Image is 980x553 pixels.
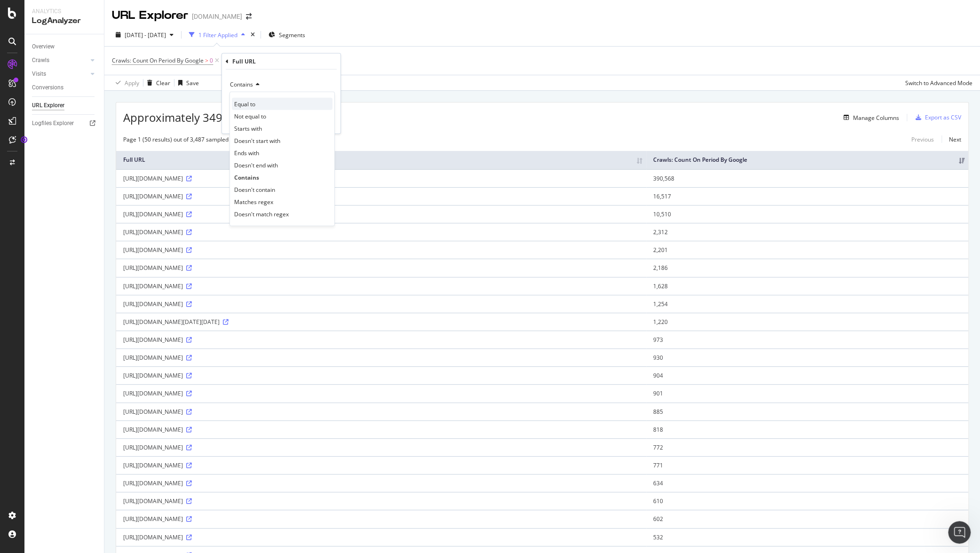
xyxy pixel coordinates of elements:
[646,438,968,456] td: 772
[112,8,188,24] div: URL Explorer
[646,223,968,241] td: 2,312
[32,69,88,79] a: Visits
[174,75,199,90] button: Save
[234,100,255,108] span: Equal to
[32,69,46,79] div: Visits
[123,174,639,182] div: [URL][DOMAIN_NAME]
[123,371,639,379] div: [URL][DOMAIN_NAME]
[249,30,257,39] div: times
[646,151,968,169] th: Crawls: Count On Period By Google: activate to sort column ascending
[646,348,968,366] td: 930
[205,56,208,64] span: >
[125,31,166,39] span: [DATE] - [DATE]
[143,75,170,90] button: Clear
[123,408,639,416] div: [URL][DOMAIN_NAME]
[230,80,253,88] span: Contains
[185,27,249,42] button: 1 Filter Applied
[646,420,968,438] td: 818
[112,56,204,64] span: Crawls: Count On Period By Google
[123,300,639,308] div: [URL][DOMAIN_NAME]
[123,354,639,362] div: [URL][DOMAIN_NAME]
[210,54,213,67] span: 0
[123,318,639,326] div: [URL][DOMAIN_NAME][DATE][DATE]
[279,31,305,39] span: Segments
[646,366,968,384] td: 904
[234,197,273,205] span: Matches regex
[234,210,289,218] span: Doesn't match regex
[32,42,97,52] a: Overview
[32,101,64,111] div: URL Explorer
[265,27,309,42] button: Segments
[234,149,259,157] span: Ends with
[32,16,96,26] div: LogAnalyzer
[646,528,968,546] td: 532
[156,79,170,87] div: Clear
[234,173,259,181] span: Contains
[123,515,639,523] div: [URL][DOMAIN_NAME]
[125,79,139,87] div: Apply
[123,228,639,236] div: [URL][DOMAIN_NAME]
[840,112,899,123] button: Manage Columns
[646,205,968,223] td: 10,510
[32,118,74,128] div: Logfiles Explorer
[234,161,278,169] span: Doesn't end with
[646,187,968,205] td: 16,517
[646,277,968,295] td: 1,628
[32,118,97,128] a: Logfiles Explorer
[234,185,275,193] span: Doesn't contain
[32,55,49,65] div: Crawls
[905,79,972,87] div: Switch to Advanced Mode
[123,246,639,254] div: [URL][DOMAIN_NAME]
[646,456,968,474] td: 771
[234,112,266,120] span: Not equal to
[646,241,968,259] td: 2,201
[646,384,968,402] td: 901
[234,136,280,144] span: Doesn't start with
[941,133,961,146] a: Next
[925,113,961,121] div: Export as CSV
[948,521,971,544] iframe: Intercom live chat
[123,443,639,451] div: [URL][DOMAIN_NAME]
[32,101,97,111] a: URL Explorer
[232,57,256,65] div: Full URL
[123,110,293,126] span: Approximately 349K URLs found
[646,313,968,331] td: 1,220
[246,13,252,20] div: arrow-right-arrow-left
[20,135,28,144] div: Tooltip anchor
[112,75,139,90] button: Apply
[116,151,646,169] th: Full URL: activate to sort column ascending
[112,27,177,42] button: [DATE] - [DATE]
[646,474,968,492] td: 634
[123,264,639,272] div: [URL][DOMAIN_NAME]
[123,210,639,218] div: [URL][DOMAIN_NAME]
[853,114,899,122] div: Manage Columns
[646,259,968,276] td: 2,186
[646,492,968,510] td: 610
[32,83,97,93] a: Conversions
[32,8,96,16] div: Analytics
[123,192,639,200] div: [URL][DOMAIN_NAME]
[123,135,248,143] div: Page 1 (50 results) out of 3,487 sampled entries
[123,479,639,487] div: [URL][DOMAIN_NAME]
[226,117,255,126] button: Cancel
[646,169,968,187] td: 390,568
[234,124,262,132] span: Starts with
[32,55,88,65] a: Crawls
[646,510,968,528] td: 602
[912,110,961,125] button: Export as CSV
[123,336,639,344] div: [URL][DOMAIN_NAME]
[32,42,55,52] div: Overview
[123,389,639,397] div: [URL][DOMAIN_NAME]
[123,426,639,434] div: [URL][DOMAIN_NAME]
[646,295,968,313] td: 1,254
[123,282,639,290] div: [URL][DOMAIN_NAME]
[198,31,237,39] div: 1 Filter Applied
[646,331,968,348] td: 973
[123,461,639,469] div: [URL][DOMAIN_NAME]
[123,533,639,541] div: [URL][DOMAIN_NAME]
[901,75,972,90] button: Switch to Advanced Mode
[186,79,199,87] div: Save
[192,12,242,21] div: [DOMAIN_NAME]
[32,83,63,93] div: Conversions
[123,497,639,505] div: [URL][DOMAIN_NAME]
